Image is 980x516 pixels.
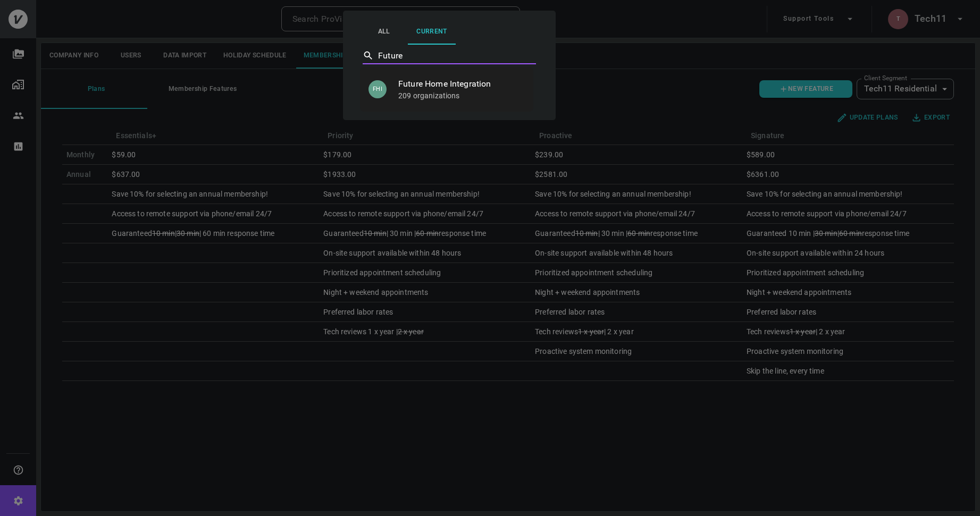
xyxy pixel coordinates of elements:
button: Close [535,54,537,56]
input: Select Partner… [378,47,520,64]
button: All [360,19,408,45]
p: 209 organizations [398,90,525,101]
button: Current [408,19,456,45]
span: Future Home Integration [398,78,525,90]
p: FHI [368,80,387,98]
